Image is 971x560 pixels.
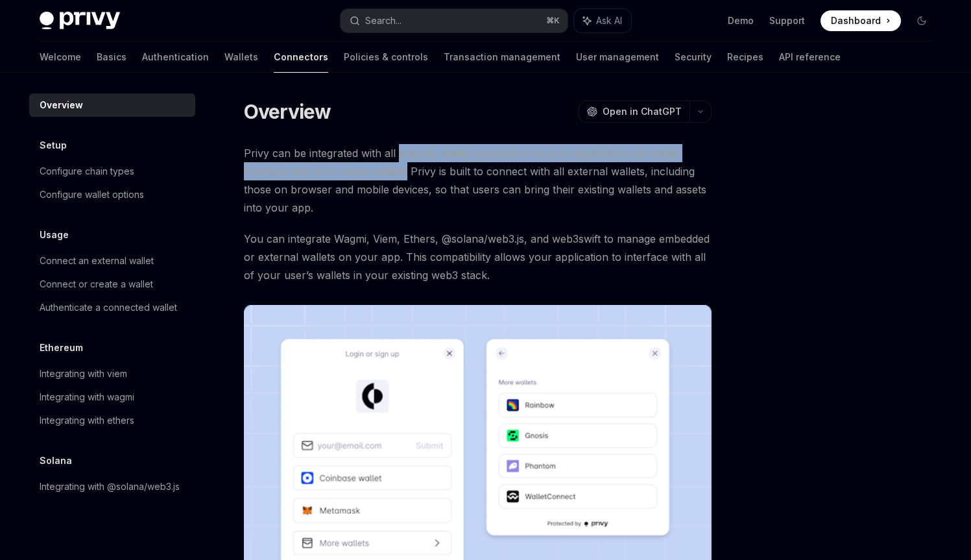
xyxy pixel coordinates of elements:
span: Dashboard [831,14,881,27]
a: Wallets [224,42,258,73]
a: Authentication [142,42,209,73]
div: Integrating with wagmi [40,389,134,405]
div: Integrating with viem [40,366,127,382]
a: API reference [779,42,841,73]
a: Basics [97,42,126,73]
div: Authenticate a connected wallet [40,300,177,315]
div: Connect an external wallet [40,253,154,269]
a: Recipes [727,42,763,73]
a: Welcome [40,42,81,73]
a: Demo [728,14,754,27]
a: Connect or create a wallet [29,273,195,296]
div: Connect or create a wallet [40,276,153,292]
a: Support [769,14,805,27]
h5: Ethereum [40,340,83,356]
div: Integrating with ethers [40,413,134,428]
a: Configure wallet options [29,183,195,206]
h1: Overview [244,100,331,123]
a: Transaction management [444,42,560,73]
a: Integrating with ethers [29,409,195,432]
a: Authenticate a connected wallet [29,296,195,319]
button: Search...⌘K [341,9,568,32]
div: Search... [365,13,402,29]
a: Connectors [274,42,328,73]
h5: Usage [40,227,69,243]
a: Security [675,42,712,73]
h5: Solana [40,453,72,469]
a: Connect an external wallet [29,249,195,273]
button: Open in ChatGPT [579,101,689,123]
a: Integrating with wagmi [29,385,195,409]
a: Configure chain types [29,160,195,183]
span: ⌘ K [546,16,560,26]
span: Privy can be integrated with all popular wallet connectors so your application can easily interfa... [244,144,712,217]
a: Policies & controls [344,42,428,73]
span: Open in ChatGPT [603,105,682,118]
button: Ask AI [574,9,631,32]
a: Overview [29,93,195,117]
a: Integrating with viem [29,362,195,385]
span: You can integrate Wagmi, Viem, Ethers, @solana/web3.js, and web3swift to manage embedded or exter... [244,230,712,284]
h5: Setup [40,138,67,153]
button: Toggle dark mode [911,10,932,31]
a: Integrating with @solana/web3.js [29,475,195,498]
div: Configure wallet options [40,187,144,202]
a: Dashboard [821,10,901,31]
div: Configure chain types [40,164,134,179]
div: Integrating with @solana/web3.js [40,479,180,494]
img: dark logo [40,12,120,30]
a: User management [576,42,659,73]
div: Overview [40,97,83,113]
span: Ask AI [596,14,622,27]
